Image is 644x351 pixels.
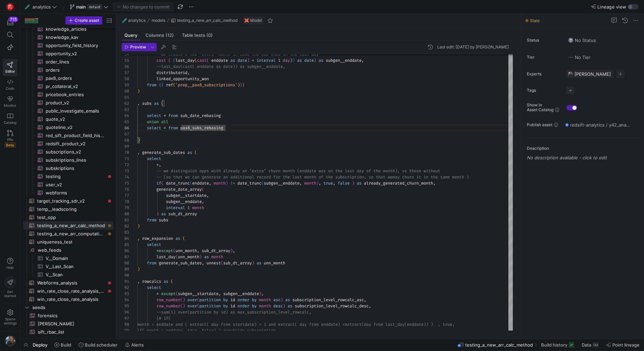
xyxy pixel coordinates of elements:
span: last_day [175,58,195,63]
span: } [242,82,245,88]
img: https://storage.googleapis.com/y42-prod-data-exchange/images/C0c2ZRu8XU2mQEXUlKrTCN4i0dD3czfOt8UZ... [7,3,14,10]
span: pricebook_entries​​​​​​​​​ [46,91,106,99]
span: interval [166,205,185,210]
span: Table tests [182,33,213,38]
button: Data1M [579,339,602,351]
span: forensics​​​​​​ [38,312,106,320]
span: as [154,101,159,106]
span: PRs [7,137,13,142]
div: Press SPACE to select this row. [23,172,113,180]
button: Build [51,339,74,351]
span: testing_a_new_arr_computation_follow_up​​​​​​​​​​ [37,230,106,238]
button: redsift-analytics / y42_analytics_main / testing_a_new_arr_calc_method [564,120,632,129]
div: 55 [122,57,129,63]
span: No Tier [568,55,591,60]
span: as [297,58,302,63]
div: Press SPACE to select this row. [23,197,113,205]
a: orders​​​​​​​​​ [23,66,113,74]
div: Press SPACE to select this row. [23,123,113,131]
span: , [433,180,435,186]
div: 63 [122,106,129,113]
span: redsift-analytics / y42_analytics_main / testing_a_new_arr_calc_method [570,122,630,128]
a: sift_rbac_list​​​​​​ [23,328,113,336]
a: testing_a_new_arr_calc_method​​​​​​​​​​ [23,221,113,230]
div: Press SPACE to select this row. [23,131,113,140]
div: Press SPACE to select this row. [23,180,113,189]
a: web_feeds​​​​​​​​ [23,246,113,254]
span: ) [137,137,140,143]
span: select [147,113,161,118]
span: ( [173,82,175,88]
span: redsift_product_v2​​​​​​​​​ [46,140,106,148]
span: or the last month of the subscription, so that we [276,174,393,180]
span: generate_date_array [156,187,202,192]
span: subgen__enddate [326,58,362,63]
span: analytics [32,4,51,10]
div: Press SPACE to select this row. [23,99,113,107]
span: win_rate_close_rate_analysis​​​​​​​​​​ [37,295,106,303]
span: --last_day(cast( enddate as date)) as subgen__endd [156,64,276,69]
button: Alerts [122,339,147,351]
span: [PERSON_NAME]​​​​​​ [38,320,106,328]
span: ), vs those without [395,168,440,174]
div: 72 [122,162,129,168]
span: Stale [530,18,540,23]
span: from [168,113,178,118]
div: 65 [122,119,129,125]
span: as [230,58,235,63]
span: subskriptions_lines​​​​​​​​​ [46,156,106,164]
a: quote_v2​​​​​​​​​ [23,115,113,123]
div: 59 [122,82,129,88]
span: ( [161,101,164,106]
span: enddate [211,58,228,63]
p: No description available - click to edit [527,155,641,160]
button: Build scheduler [76,339,121,351]
a: webforms​​​​​​​​​ [23,189,113,197]
div: 1M [593,342,599,348]
a: red_sift_product_field_history_v2​​​​​​​​​ [23,131,113,140]
button: Preview [122,43,149,51]
span: union [147,119,159,125]
a: Monitor [3,93,17,110]
div: Press SPACE to select this row. [23,164,113,172]
div: Last edit: [DATE] by [PERSON_NAME] [437,45,509,49]
a: knowledge_kav​​​​​​​​​ [23,33,113,41]
span: ( [261,180,264,186]
div: Press SPACE to select this row. [23,156,113,164]
span: rn month (enddate was on the last day of the month [276,168,395,174]
span: month [192,205,204,210]
button: 🧪analytics [120,16,147,25]
span: true [323,180,333,186]
span: date [237,58,247,63]
span: web_feeds​​​​​​​​ [38,246,112,254]
span: knowledge_articles​​​​​​​​​ [46,25,106,33]
a: product_v2​​​​​​​​​ [23,99,113,107]
span: date_trunc [237,180,261,186]
span: subgen__enddate [264,180,300,186]
span: V__Last_Scan​​​​​​​​​ [46,263,106,270]
div: 60 [122,88,129,94]
span: Space settings [4,317,17,325]
span: if [156,180,161,186]
span: from [168,125,178,131]
span: false [338,180,350,186]
span: Status [527,38,561,43]
span: } [240,82,242,88]
span: Data [582,342,591,348]
span: [PERSON_NAME] [574,71,611,77]
a: opportunity_field_history​​​​​​​​​ [23,41,113,49]
a: user_v2​​​​​​​​​ [23,180,113,189]
button: No statusNo Status [566,36,598,45]
span: , [209,180,211,186]
div: Press SPACE to select this row. [23,90,113,99]
span: , [159,162,161,167]
span: Build scheduler [85,342,118,348]
span: -- we distinguish opps with already an "extra" chu [156,168,276,174]
button: 🧪analytics [23,2,59,11]
a: pax8_orders​​​​​​​​​ [23,74,113,82]
span: red_sift_product_field_history_v2​​​​​​​​​ [46,132,106,140]
span: Point lineage [612,342,640,348]
button: No tierNo Tier [566,53,592,62]
span: , [137,150,140,155]
span: ( [195,58,197,63]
